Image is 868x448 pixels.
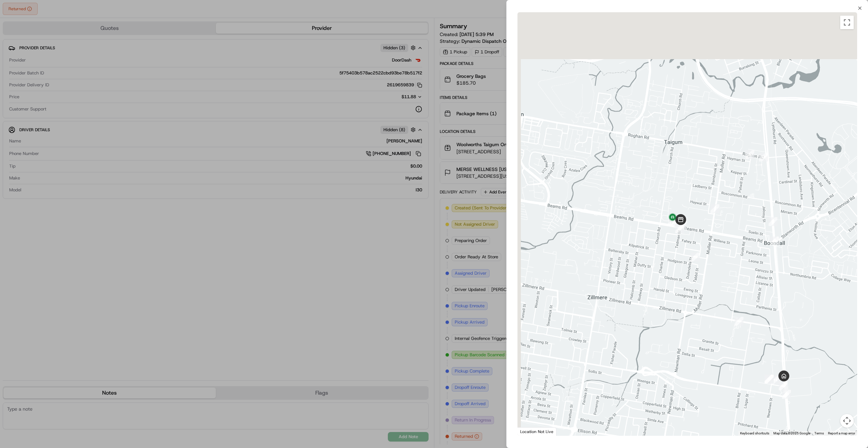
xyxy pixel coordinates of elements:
[769,217,777,226] div: 11
[519,427,542,436] img: Google
[517,427,556,436] div: Location Not Live
[740,431,769,436] button: Keyboard shortcuts
[746,150,754,159] div: 9
[678,221,686,230] div: 7
[828,431,855,435] a: Report a map error
[814,431,824,435] a: Terms (opens in new tab)
[840,414,854,428] button: Map camera controls
[735,317,743,326] div: 19
[519,427,542,436] a: Open this area in Google Maps (opens a new window)
[779,381,788,390] div: 18
[765,375,774,383] div: 17
[765,375,773,383] div: 16
[759,153,768,161] div: 10
[773,431,810,435] span: Map data ©2025 Google
[675,224,684,233] div: 21
[711,204,719,213] div: 8
[691,253,700,261] div: 20
[770,237,779,245] div: 12
[771,376,780,384] div: 14
[840,16,854,29] button: Toggle fullscreen view
[782,390,791,399] div: 13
